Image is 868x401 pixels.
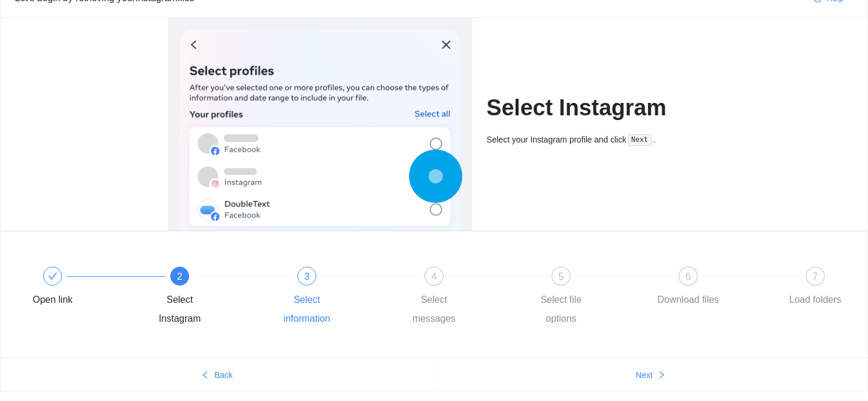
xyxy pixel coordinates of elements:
div: Open link [18,267,145,309]
span: 6 [686,271,691,282]
div: 7Load folders [781,267,850,309]
div: 5Select file options [527,267,654,328]
h1: Select Instagram [487,94,700,122]
span: 2 [177,271,183,282]
code: Next [628,134,652,146]
span: right [658,371,666,380]
div: Select messages [400,290,468,328]
div: Select file options [527,290,595,328]
div: 4Select messages [400,267,527,328]
span: left [201,371,209,380]
div: 6Download files [654,267,781,309]
div: Select information [273,290,341,328]
div: Open link [33,290,73,309]
span: check [48,271,57,281]
div: Load folders [789,290,841,309]
span: 5 [559,271,564,282]
div: 3Select information [273,267,400,328]
span: 3 [305,271,310,282]
span: Next [636,368,653,381]
div: Select Instagram [145,290,214,328]
span: 4 [432,271,437,282]
div: Download files [658,290,719,309]
button: leftBack [1,366,433,384]
div: Select your Instagram profile and click . [487,133,700,147]
span: 7 [813,271,818,282]
span: Back [214,368,232,381]
button: Nextright [434,366,867,384]
div: 2Select Instagram [145,267,273,328]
